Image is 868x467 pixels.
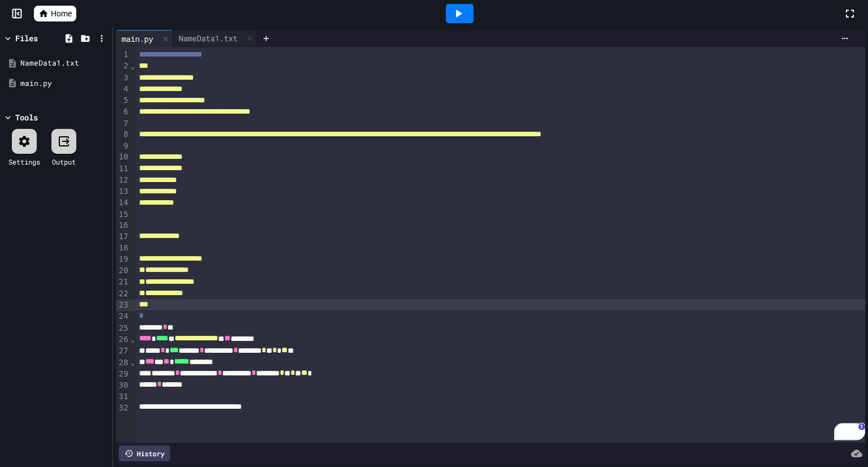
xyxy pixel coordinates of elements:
div: 12 [116,175,130,186]
span: Fold line [130,358,136,367]
div: 11 [116,163,130,175]
div: 4 [116,84,130,95]
div: Settings [8,157,40,167]
div: 3 [116,72,130,84]
div: NameData1.txt [173,32,243,44]
div: 23 [116,300,130,311]
span: Fold line [130,62,136,71]
div: Output [52,157,76,167]
div: 20 [116,265,130,276]
div: 24 [116,311,130,322]
div: main.py [20,78,108,89]
div: 9 [116,141,130,152]
div: main.py [116,33,159,45]
div: 8 [116,129,130,140]
div: 29 [116,369,130,380]
div: 27 [116,345,130,357]
div: 22 [116,288,130,300]
div: Tools [15,111,38,123]
div: 28 [116,357,130,369]
a: Home [34,6,76,21]
div: 5 [116,95,130,106]
div: 15 [116,209,130,220]
div: 10 [116,152,130,163]
div: Files [15,32,38,44]
div: 7 [116,118,130,129]
span: Home [51,8,72,19]
div: NameData1.txt [173,30,257,47]
div: 2 [116,60,130,72]
div: 18 [116,243,130,254]
div: 26 [116,334,130,345]
div: 6 [116,106,130,118]
div: 1 [116,49,130,60]
div: 32 [116,403,130,414]
div: main.py [116,30,173,47]
div: 19 [116,254,130,265]
div: 21 [116,276,130,288]
div: 16 [116,220,130,231]
div: 13 [116,186,130,197]
span: Fold line [130,335,136,344]
div: NameData1.txt [20,58,108,69]
div: History [119,446,170,461]
div: 31 [116,391,130,403]
div: 25 [116,323,130,334]
div: To enrich screen reader interactions, please activate Accessibility in Grammarly extension settings [136,47,865,443]
div: 17 [116,231,130,243]
div: 14 [116,197,130,209]
div: 30 [116,380,130,391]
